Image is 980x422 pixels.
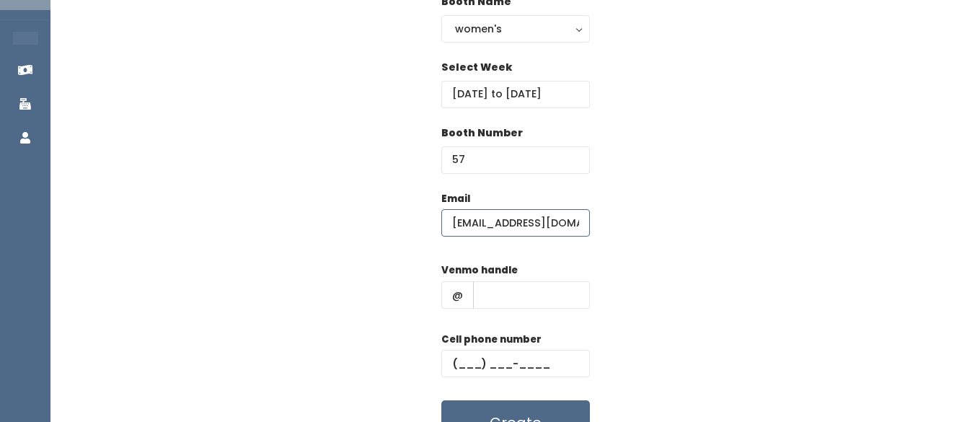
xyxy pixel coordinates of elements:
[441,281,474,309] span: @
[441,333,542,347] label: Cell phone number
[441,192,470,206] label: Email
[441,263,518,278] label: Venmo handle
[455,21,576,37] div: women's
[441,126,523,141] label: Booth Number
[441,81,590,108] input: Select week
[441,209,590,237] input: @ .
[441,60,512,75] label: Select Week
[441,350,590,377] input: (___) ___-____
[441,15,590,43] button: women's
[441,146,590,174] input: Booth Number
